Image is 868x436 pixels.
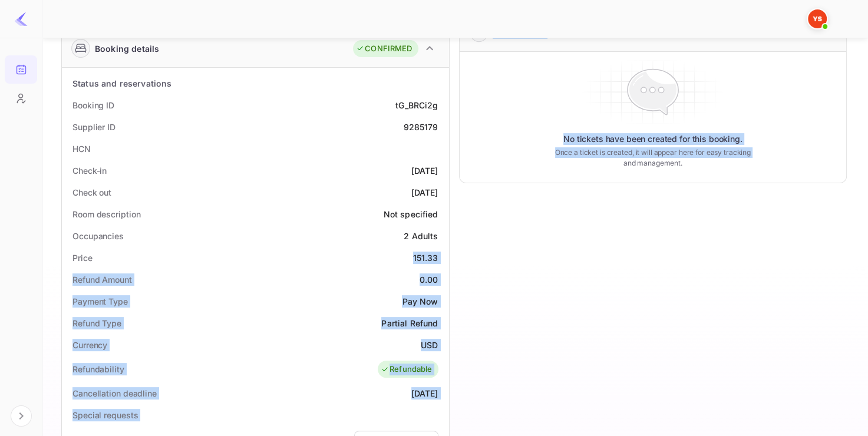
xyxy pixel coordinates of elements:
[72,252,93,264] div: Price
[72,186,111,199] div: Check out
[384,208,438,220] div: Not specified
[5,55,37,82] a: Bookings
[381,364,433,375] div: Refundable
[395,99,438,111] div: tG_BRCi2g
[72,121,115,133] div: Supplier ID
[563,133,742,145] p: No tickets have been created for this booking.
[72,339,107,351] div: Currency
[72,273,132,286] div: Refund Amount
[356,43,412,55] div: CONFIRMED
[404,230,438,242] div: 2 Adults
[411,164,438,177] div: [DATE]
[411,186,438,199] div: [DATE]
[420,273,438,286] div: 0.00
[72,363,124,375] div: Refundability
[381,317,438,329] div: Partial Refund
[14,12,28,26] img: LiteAPI
[72,409,138,421] div: Special requests
[411,387,438,399] div: [DATE]
[72,230,124,242] div: Occupancies
[72,99,114,111] div: Booking ID
[72,295,128,308] div: Payment Type
[72,164,107,177] div: Check-in
[72,317,121,329] div: Refund Type
[402,295,438,308] div: Pay Now
[549,147,757,169] p: Once a ticket is created, it will appear here for easy tracking and management.
[403,121,438,133] div: 9285179
[72,387,157,399] div: Cancellation deadline
[95,42,159,55] div: Booking details
[421,339,438,351] div: USD
[72,77,171,90] div: Status and reservations
[72,208,140,220] div: Room description
[72,143,91,155] div: HCN
[11,405,32,427] button: Expand navigation
[5,84,37,111] a: Customers
[808,9,827,28] img: Yandex Support
[413,252,438,264] div: 151.33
